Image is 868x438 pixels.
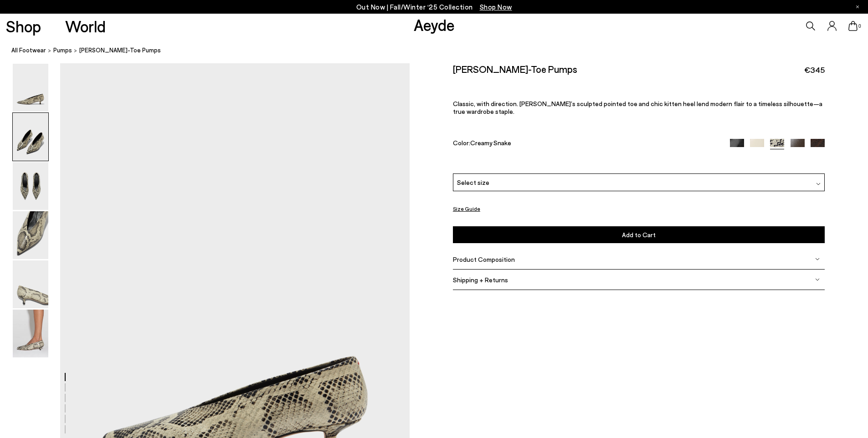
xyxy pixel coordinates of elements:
[622,231,656,239] span: Add to Cart
[453,100,825,115] p: Classic, with direction. [PERSON_NAME]’s sculpted pointed toe and chic kitten heel lend modern fl...
[815,277,820,282] img: svg%3E
[453,276,508,284] span: Shipping + Returns
[13,162,48,210] img: Clara Pointed-Toe Pumps - Image 3
[453,139,718,149] div: Color:
[815,257,820,261] img: svg%3E
[804,64,825,76] span: €345
[13,113,48,161] img: Clara Pointed-Toe Pumps - Image 2
[11,46,46,55] a: All Footwear
[53,46,72,54] span: pumps
[480,3,512,11] span: Navigate to /collections/new-in
[53,46,72,55] a: pumps
[453,203,480,214] button: Size Guide
[13,310,48,357] img: Clara Pointed-Toe Pumps - Image 6
[13,211,48,259] img: Clara Pointed-Toe Pumps - Image 4
[79,46,161,55] span: [PERSON_NAME]-Toe Pumps
[65,18,106,34] a: World
[848,21,858,31] a: 0
[858,24,862,29] span: 0
[453,255,515,263] span: Product Composition
[457,178,489,187] span: Select size
[816,182,821,186] img: svg%3E
[453,226,825,243] button: Add to Cart
[6,18,41,34] a: Shop
[13,64,48,112] img: Clara Pointed-Toe Pumps - Image 1
[414,15,455,34] a: Aeyde
[470,139,511,147] span: Creamy Snake
[356,1,512,13] p: Out Now | Fall/Winter ‘25 Collection
[13,260,48,308] img: Clara Pointed-Toe Pumps - Image 5
[453,63,577,75] h2: [PERSON_NAME]-Toe Pumps
[11,38,868,63] nav: breadcrumb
